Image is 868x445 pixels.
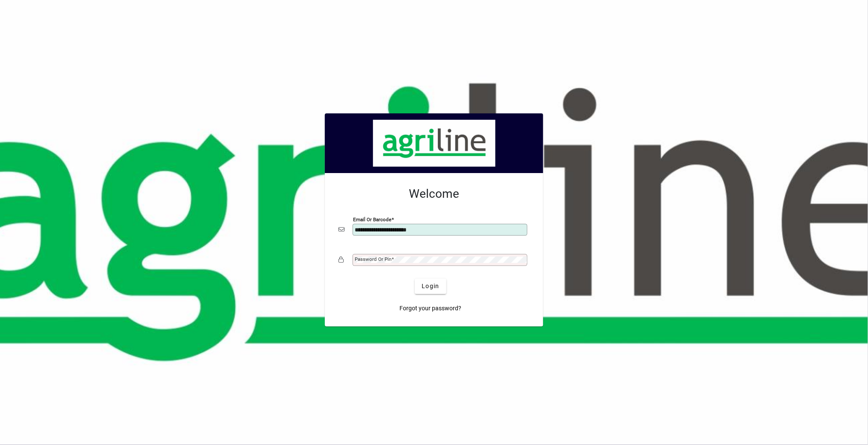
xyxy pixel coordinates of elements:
[339,187,529,201] h2: Welcome
[422,282,439,291] span: Login
[415,279,446,294] button: Login
[355,256,391,262] mat-label: Password or Pin
[396,301,465,316] a: Forgot your password?
[353,216,391,222] mat-label: Email or Barcode
[400,304,462,313] span: Forgot your password?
